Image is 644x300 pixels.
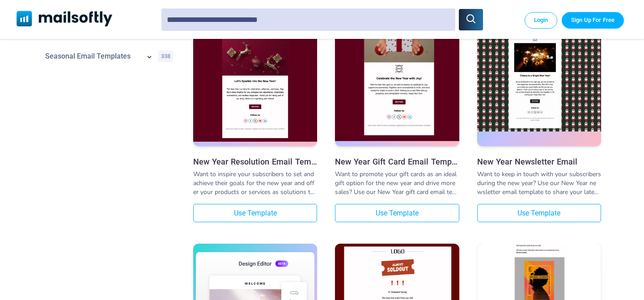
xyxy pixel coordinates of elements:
[335,204,459,222] a: Use Template
[193,170,317,197] div: Want to inspire your subscribers to set and achieve their goals for the new year and offer your p...
[335,170,459,197] div: Want to promote your gift cards as an ideal gift option for the new year and drive more sales? Us...
[477,204,601,222] a: Use Template
[335,12,459,148] a: New Year Gift Card Email Template
[525,12,558,28] a: Login
[477,12,601,148] a: New Year Newsletter Email
[193,12,317,148] a: New Year Resolution Email Template
[193,157,317,166] a: New Year Resolution Email Template
[477,170,601,197] div: Want to keep in touch with your subscribers during the new year? Use our New Year newsletter emai...
[562,12,624,28] a: Trial
[477,27,601,131] img: New Year Newsletter Email
[145,52,154,63] a: Show subcategories for Seasonal+Email+Templates
[17,11,113,28] a: Mailsoftly
[17,11,113,26] img: Mailsoftly Logo
[193,204,317,222] a: Use Template
[45,52,140,61] a: Category
[193,17,317,142] img: New Year Resolution Email Template
[335,157,459,166] a: New Year Gift Card Email Template
[477,157,601,166] a: New Year Newsletter Email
